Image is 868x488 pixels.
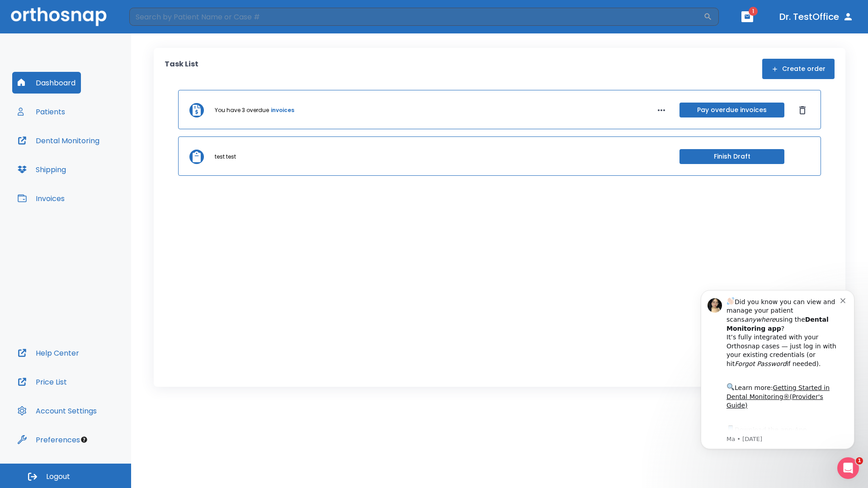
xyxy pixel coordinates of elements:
[165,59,198,79] p: Task List
[39,147,153,193] div: Download the app: | ​ Let us know if you need help getting started!
[749,7,758,16] span: 1
[12,429,85,450] button: Preferences
[12,400,102,422] button: Account Settings
[679,149,784,164] button: Finish Draft
[271,106,294,114] a: invoices
[12,101,71,122] button: Patients
[39,150,120,166] a: App Store
[153,19,160,27] button: Dismiss notification
[12,188,70,209] button: Invoices
[215,153,236,161] p: test test
[12,342,85,364] button: Help Center
[12,130,105,151] button: Dental Monitoring
[46,472,70,482] span: Logout
[795,103,810,117] button: Dismiss
[12,159,71,180] button: Shipping
[11,7,107,26] img: Orthosnap
[687,277,868,464] iframe: Intercom notifications message
[39,159,153,167] p: Message from Ma, sent 1w ago
[80,436,88,444] div: Tooltip anchor
[837,457,859,479] iframe: Intercom live chat
[129,8,703,26] input: Search by Patient Name or Case #
[856,457,863,465] span: 1
[776,9,857,25] button: Dr. TestOffice
[679,103,784,117] button: Pay overdue invoices
[12,72,81,94] button: Dashboard
[215,106,269,114] p: You have 3 overdue
[762,59,835,79] button: Create order
[12,371,72,393] button: Price List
